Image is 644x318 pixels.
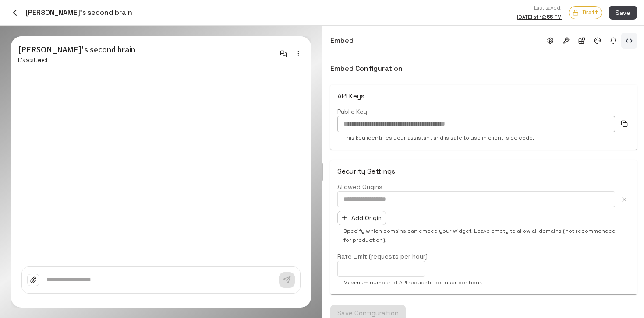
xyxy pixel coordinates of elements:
[621,33,637,49] button: Embed
[337,211,386,225] button: Add Origin
[574,33,590,49] button: Integrations
[542,33,558,49] button: Basic info
[337,182,630,191] label: Allowed Origins
[590,33,605,49] button: Branding
[330,63,637,74] h6: Embed Configuration
[337,92,630,100] h6: API Keys
[337,167,630,175] h6: Security Settings
[337,252,630,261] label: Rate Limit (requests per hour)
[18,43,232,56] p: [PERSON_NAME]'s second brain
[343,227,624,245] p: Specify which domains can embed your widget. Leave empty to allow all domains (not recommended fo...
[343,278,624,287] p: Maximum number of API requests per user per hour.
[18,56,232,65] span: It's scattered
[337,107,630,116] label: Public Key
[605,33,621,49] button: Notifications
[558,33,574,49] button: Tools
[330,35,354,46] h6: Embed
[343,133,624,143] p: This key identifies your assistant and is safe to use in client-side code.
